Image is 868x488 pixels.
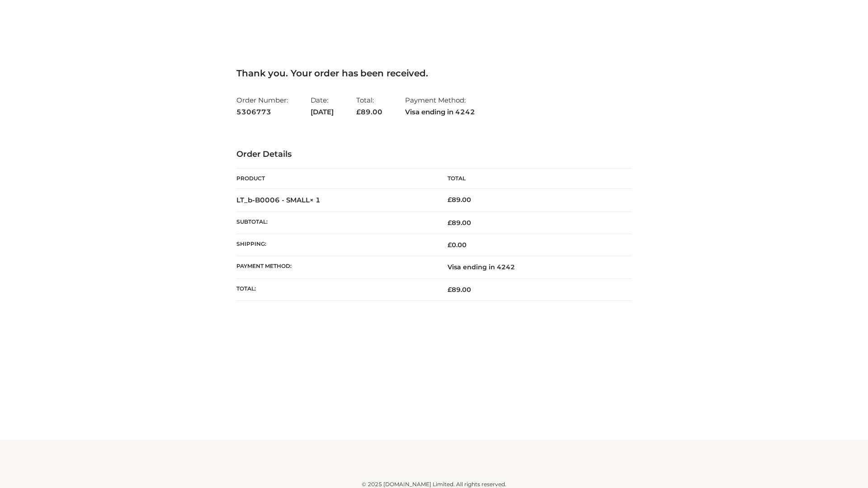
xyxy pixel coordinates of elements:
span: £ [448,219,452,227]
th: Payment method: [236,256,434,278]
strong: LT_b-B0006 - SMALL [236,196,321,204]
h3: Order Details [236,150,632,160]
span: £ [448,286,452,294]
th: Total: [236,278,434,300]
strong: 5306773 [236,106,288,118]
th: Total [434,169,632,189]
span: £ [448,241,452,249]
span: 89.00 [448,286,471,294]
span: £ [448,196,452,204]
li: Date: [311,92,334,120]
th: Shipping: [236,234,434,256]
span: £ [356,108,361,116]
li: Payment Method: [405,92,475,120]
h3: Thank you. Your order has been received. [236,68,632,79]
span: 89.00 [448,219,471,227]
li: Order Number: [236,92,288,120]
bdi: 89.00 [448,196,471,204]
th: Product [236,169,434,189]
strong: × 1 [310,196,321,204]
li: Total: [356,92,382,120]
span: 89.00 [356,108,382,116]
strong: Visa ending in 4242 [405,106,475,118]
th: Subtotal: [236,211,434,234]
bdi: 0.00 [448,241,467,249]
strong: [DATE] [311,106,334,118]
td: Visa ending in 4242 [434,256,632,278]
